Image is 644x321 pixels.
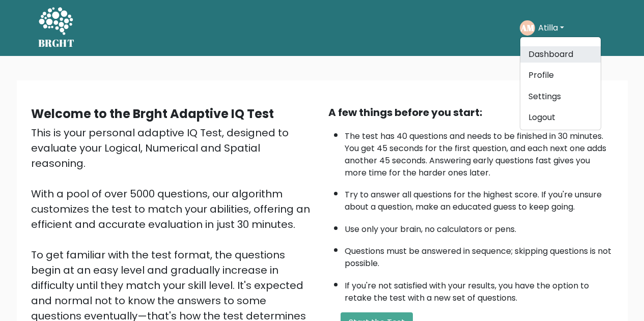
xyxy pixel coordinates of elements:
[328,105,613,120] div: A few things before you start:
[345,125,613,179] li: The test has 40 questions and needs to be finished in 30 minutes. You get 45 seconds for the firs...
[345,240,613,270] li: Questions must be answered in sequence; skipping questions is not possible.
[520,46,601,63] a: Dashboard
[345,184,613,213] li: Try to answer all questions for the highest score. If you're unsure about a question, make an edu...
[520,109,601,126] a: Logout
[345,275,613,304] li: If you're not satisfied with your results, you have the option to retake the test with a new set ...
[535,21,567,35] button: Atilla
[520,89,601,105] a: Settings
[38,4,75,52] a: BRGHT
[345,218,613,236] li: Use only your brain, no calculators or pens.
[38,37,75,49] h5: BRGHT
[520,67,601,83] a: Profile
[520,22,535,34] text: AM
[31,105,274,122] b: Welcome to the Brght Adaptive IQ Test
